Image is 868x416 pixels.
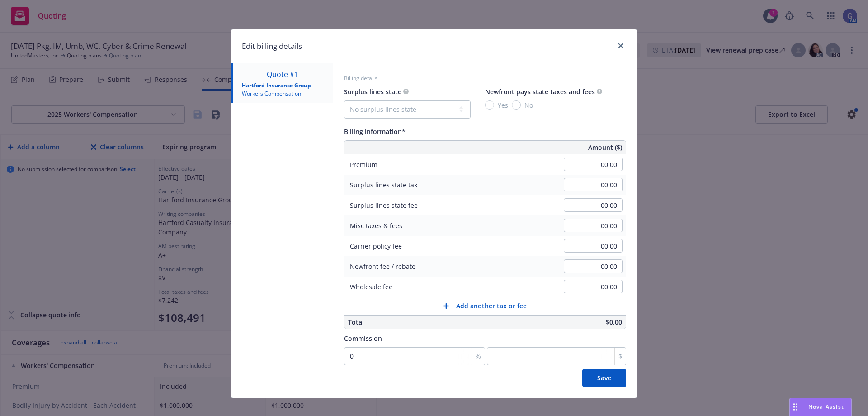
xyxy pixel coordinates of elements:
span: $ [618,351,622,361]
input: 0.00 [564,178,623,191]
button: Quote #1Hartford Insurance GroupWorkers Compensation [231,63,333,103]
input: 0.00 [564,198,623,212]
span: $0.00 [606,318,622,326]
span: Nova Assist [808,403,844,411]
a: close [615,40,626,51]
span: Wholesale fee [350,282,392,291]
span: Add another tax or fee [456,301,527,311]
input: Yes [485,100,494,110]
button: Nova Assist [789,398,852,416]
span: Surplus lines state [344,87,401,96]
span: Total [348,318,364,326]
input: 0.00 [564,259,623,273]
span: Carrier policy fee [350,242,402,250]
span: Save [597,373,611,382]
h1: Edit billing details [242,40,302,52]
span: Newfront fee / rebate [350,262,415,271]
input: 0.00 [564,239,623,253]
span: Amount ($) [588,143,622,152]
span: Billing information* [344,127,406,136]
input: 0.00 [564,219,623,232]
span: % [476,351,481,361]
span: Misc taxes & fees [350,221,402,230]
input: No [512,100,521,110]
span: Surplus lines state fee [350,201,418,210]
input: 0.00 [564,158,623,171]
span: Yes [498,100,508,110]
button: Save [582,369,626,387]
span: No [524,100,533,110]
span: Newfront pays state taxes and fees [485,87,595,96]
span: Premium [350,160,377,169]
button: Add another tax or fee [344,297,626,315]
div: Billing details [344,74,627,82]
span: Workers Compensation [242,90,301,97]
span: Hartford Insurance Group [242,81,311,89]
span: Surplus lines state tax [350,181,417,189]
input: 0.00 [564,280,623,293]
span: Quote #1 [242,69,324,80]
span: Commission [344,334,382,343]
div: Drag to move [790,398,801,416]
